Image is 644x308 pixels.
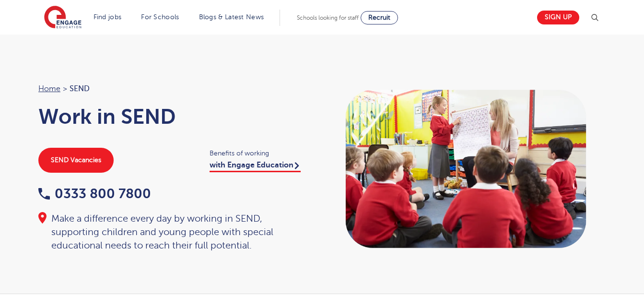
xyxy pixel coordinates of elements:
a: 0333 800 7800 [38,186,151,201]
a: Find jobs [94,13,122,21]
span: Benefits of working [210,148,313,159]
nav: breadcrumb [38,83,313,95]
span: Recruit [368,14,390,21]
a: with Engage Education [210,161,301,172]
a: Recruit [361,11,398,24]
span: Schools looking for staff [297,14,359,21]
img: Engage Education [44,6,82,30]
a: Home [38,84,60,93]
span: SEND [70,83,90,95]
div: Make a difference every day by working in SEND, supporting children and young people with special... [38,212,313,252]
a: Sign up [537,11,579,24]
a: Blogs & Latest News [199,13,264,21]
span: > [63,84,67,93]
a: For Schools [141,13,179,21]
h1: Work in SEND [38,105,313,129]
a: SEND Vacancies [38,148,114,173]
